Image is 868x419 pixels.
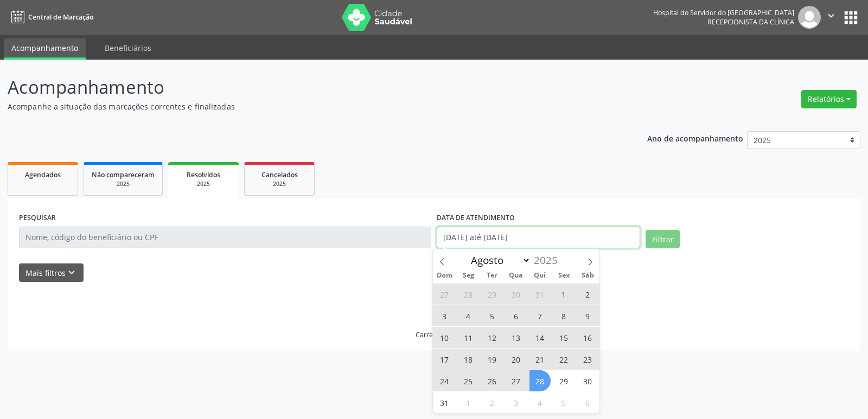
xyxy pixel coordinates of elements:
[92,170,155,179] span: Não compareceram
[8,8,93,26] a: Central de Marcação
[506,327,527,348] span: Agosto 13, 2025
[434,392,455,413] span: Agosto 31, 2025
[647,131,743,145] p: Ano de acompanhamento
[506,370,527,391] span: Agosto 27, 2025
[653,8,794,17] div: Hospital do Servidor do [GEOGRAPHIC_DATA]
[434,370,455,391] span: Agosto 24, 2025
[553,283,575,305] span: Agosto 1, 2025
[553,370,575,391] span: Agosto 29, 2025
[433,272,457,279] span: Dom
[529,392,551,413] span: Setembro 4, 2025
[456,272,480,279] span: Seg
[19,210,56,227] label: PESQUISAR
[552,272,576,279] span: Sex
[506,392,527,413] span: Setembro 3, 2025
[482,370,503,391] span: Agosto 26, 2025
[504,272,528,279] span: Qua
[482,327,503,348] span: Agosto 12, 2025
[577,283,598,305] span: Agosto 2, 2025
[466,253,531,268] select: Month
[506,349,527,370] span: Agosto 20, 2025
[28,12,93,22] span: Central de Marcação
[458,283,479,305] span: Julho 28, 2025
[480,272,504,279] span: Ter
[458,349,479,370] span: Agosto 18, 2025
[821,6,841,29] button: 
[25,170,61,179] span: Agendados
[8,74,604,101] p: Acompanhamento
[4,38,86,60] a: Acompanhamento
[576,272,599,279] span: Sáb
[482,283,503,305] span: Julho 29, 2025
[458,305,479,326] span: Agosto 4, 2025
[553,327,575,348] span: Agosto 15, 2025
[577,370,598,391] span: Agosto 30, 2025
[19,227,431,248] input: Nome, código do beneficiário ou CPF
[19,263,84,282] button: Mais filtroskeyboard_arrow_down
[66,267,78,279] i: keyboard_arrow_down
[841,8,860,27] button: apps
[97,38,159,57] a: Beneficiários
[434,305,455,326] span: Agosto 3, 2025
[8,101,604,112] p: Acompanhe a situação das marcações correntes e finalizadas
[577,305,598,326] span: Agosto 9, 2025
[506,305,527,326] span: Agosto 6, 2025
[577,327,598,348] span: Agosto 16, 2025
[458,327,479,348] span: Agosto 11, 2025
[458,392,479,413] span: Setembro 1, 2025
[529,327,551,348] span: Agosto 14, 2025
[437,210,515,227] label: DATA DE ATENDIMENTO
[416,330,453,339] div: Carregando
[529,370,551,391] span: Agosto 28, 2025
[92,180,155,188] div: 2025
[437,227,640,248] input: Selecione um intervalo
[553,305,575,326] span: Agosto 8, 2025
[176,180,231,188] div: 2025
[252,180,307,188] div: 2025
[707,17,794,27] span: Recepcionista da clínica
[434,327,455,348] span: Agosto 10, 2025
[825,10,837,22] i: 
[482,349,503,370] span: Agosto 19, 2025
[506,283,527,305] span: Julho 30, 2025
[529,349,551,370] span: Agosto 21, 2025
[801,90,857,108] button: Relatórios
[261,170,298,179] span: Cancelados
[529,305,551,326] span: Agosto 7, 2025
[434,349,455,370] span: Agosto 17, 2025
[577,349,598,370] span: Agosto 23, 2025
[529,283,551,305] span: Julho 31, 2025
[482,392,503,413] span: Setembro 2, 2025
[187,170,220,179] span: Resolvidos
[553,349,575,370] span: Agosto 22, 2025
[553,392,575,413] span: Setembro 5, 2025
[798,6,821,29] img: img
[577,392,598,413] span: Setembro 6, 2025
[434,283,455,305] span: Julho 27, 2025
[528,272,552,279] span: Qui
[482,305,503,326] span: Agosto 5, 2025
[458,370,479,391] span: Agosto 25, 2025
[646,230,680,248] button: Filtrar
